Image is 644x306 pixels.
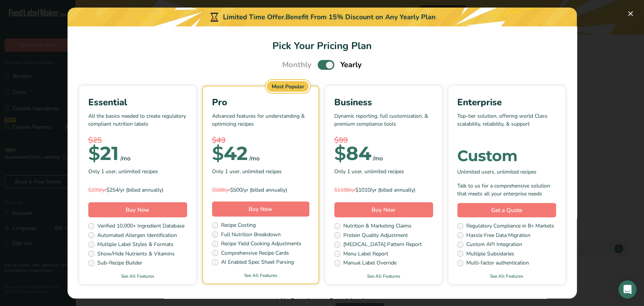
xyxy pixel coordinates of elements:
[343,222,412,231] span: Nutrition & Marketing Claims
[334,112,433,135] p: Dynamic reporting, full customization, & premium compliance tools
[466,250,514,259] span: Multiple Subsidaries
[334,168,404,175] span: Only 1 user, unlimited recipes
[212,135,309,146] div: $49
[343,250,388,259] span: Menu Label Report
[334,186,433,194] div: $1010/yr (billed annually)
[97,250,175,259] span: Show/Hide Nutrients & Vitamins
[466,240,522,250] span: Custom API Integration
[97,240,174,250] span: Multiple Label Styles & Formats
[212,142,224,165] span: $
[88,142,100,165] span: $
[249,154,260,163] div: /mo
[88,202,187,217] button: Buy Now
[212,186,230,194] span: $588/yr
[97,259,142,268] span: Sub-Recipe Builder
[88,146,119,161] div: 21
[334,95,433,109] div: Business
[221,221,256,231] span: Recipe Costing
[334,142,346,165] span: $
[212,146,248,161] div: 42
[249,205,272,213] span: Buy Now
[126,206,149,214] span: Buy Now
[466,231,530,241] span: Hassle Free Data Migration
[343,240,422,250] span: [MEDICAL_DATA] Pattern Report
[97,222,184,231] span: Verified 10,000+ Ingredient Database
[334,186,355,194] span: $1188/yr
[203,272,318,279] a: See All Features
[325,273,442,280] a: See All Features
[79,273,196,280] a: See All Features
[88,95,187,109] div: Essential
[221,231,281,240] span: Full Nutrition Breakdown
[334,146,371,161] div: 84
[212,95,309,109] div: Pro
[267,81,309,92] div: Most Popular
[212,112,309,135] p: Advanced features for understanding & optimizing recipes
[334,135,433,146] div: $99
[212,186,309,194] div: $500/yr (billed annually)
[68,8,577,26] div: Limited Time Offer.
[457,203,556,218] a: Get a Quote
[212,201,309,217] button: Buy Now
[77,38,568,53] h1: Pick Your Pricing Plan
[373,154,383,163] div: /mo
[466,222,554,231] span: Regulatory Compliance in 8+ Markets
[372,206,395,214] span: Buy Now
[88,135,187,146] div: $25
[334,202,433,217] button: Buy Now
[448,273,565,280] a: See All Features
[120,154,131,163] div: /mo
[221,258,294,268] span: AI Enabled Spec Sheet Parsing
[97,231,177,241] span: Automated Allergen Identification
[457,168,536,176] span: Unlimited users, unlimited recipes
[88,186,106,194] span: $299/yr
[221,249,289,258] span: Comprehensive Recipe Cards
[88,168,158,175] span: Only 1 user, unlimited recipes
[221,240,301,249] span: Recipe Yield Cooking Adjustments
[282,59,312,71] span: Monthly
[491,206,522,215] span: Get a Quote
[618,280,636,298] div: Open Intercom Messenger
[457,182,556,198] div: Talk to us for a comprehensive solution that meets all your enterprise needs
[343,231,408,241] span: Protein Quality Adjustment
[457,148,556,163] div: Custom
[343,259,397,268] span: Manual Label Override
[286,12,436,22] div: Benefit From 15% Discount on Any Yearly Plan
[88,186,187,194] div: $254/yr (billed annually)
[466,259,529,268] span: Multi-factor authentication
[77,296,568,305] div: No Commitment, Cancel Anytime
[457,112,556,135] p: Top-tier solution, offering world Class scalability, reliability, & support
[212,168,282,175] span: Only 1 user, unlimited recipes
[88,112,187,135] p: All the basics needed to create regulatory compliant nutrition labels
[340,59,362,71] span: Yearly
[457,95,556,109] div: Enterprise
